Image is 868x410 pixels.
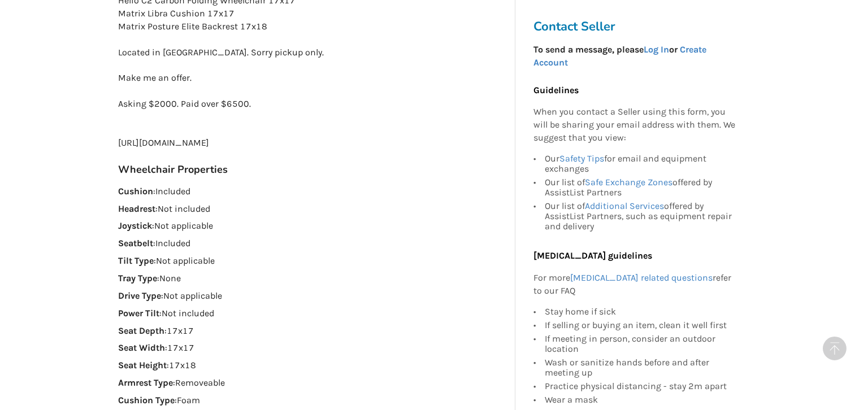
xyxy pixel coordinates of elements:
div: Our list of offered by AssistList Partners, such as equipment repair and delivery [545,199,736,232]
strong: To send a message, please or [533,44,706,68]
strong: Seat Width [118,342,165,353]
p: : 17x17 [118,342,506,355]
h3: Wheelchair Properties [118,163,506,176]
strong: Seatbelt [118,238,153,248]
p: : Removeable [118,377,506,390]
strong: Seat Depth [118,325,164,336]
p: : Not applicable [118,290,506,303]
p: : Not applicable [118,255,506,268]
p: : Not applicable [118,220,506,233]
strong: Cushion [118,186,153,197]
strong: Cushion Type [118,395,175,405]
p: : Included [118,185,506,198]
p: : 17x18 [118,359,506,372]
p: : None [118,272,506,285]
p: : Foam [118,394,506,407]
div: Wash or sanitize hands before and after meeting up [545,356,736,380]
div: If selling or buying an item, clean it well first [545,319,736,332]
div: Stay home if sick [545,307,736,319]
b: [MEDICAL_DATA] guidelines [533,250,652,261]
div: Practice physical distancing - stay 2m apart [545,380,736,393]
a: Log In [644,44,669,55]
a: Safe Exchange Zones [585,177,672,187]
div: Wear a mask [545,393,736,405]
a: Safety Tips [559,153,604,164]
h3: Contact Seller [533,19,741,34]
strong: Tray Type [118,273,157,283]
a: Additional Services [585,200,664,211]
strong: Power Tilt [118,308,159,319]
p: When you contact a Seller using this form, you will be sharing your email address with them. We s... [533,106,736,145]
strong: Seat Height [118,360,167,370]
div: Our for email and equipment exchanges [545,154,736,176]
p: : Not included [118,203,506,216]
strong: Armrest Type [118,377,173,388]
strong: Drive Type [118,290,161,301]
a: [MEDICAL_DATA] related questions [570,272,713,283]
strong: Headrest [118,203,155,214]
div: Our list of offered by AssistList Partners [545,176,736,199]
div: If meeting in person, consider an outdoor location [545,332,736,356]
p: : Included [118,237,506,250]
p: For more refer to our FAQ [533,272,736,298]
p: : 17x17 [118,325,506,338]
strong: Tilt Type [118,255,154,266]
strong: Joystick [118,220,152,231]
p: : Not included [118,307,506,320]
b: Guidelines [533,85,579,95]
